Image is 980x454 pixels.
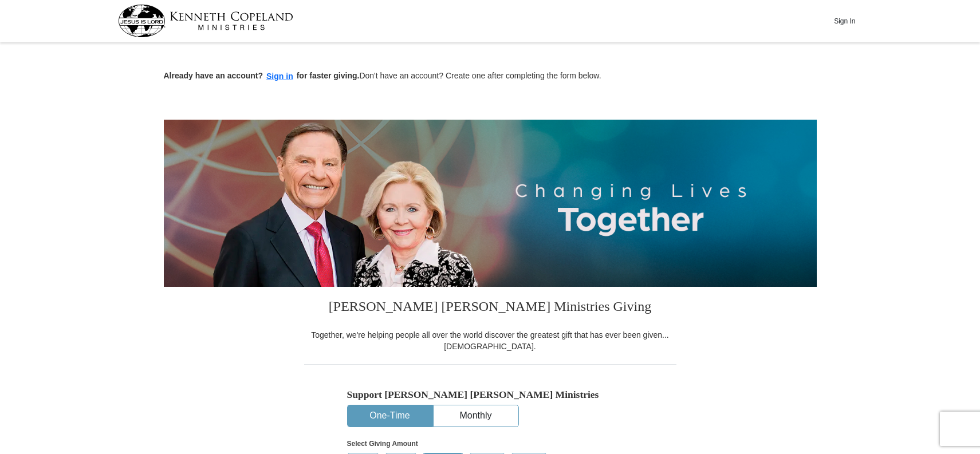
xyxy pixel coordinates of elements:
h5: Support [PERSON_NAME] [PERSON_NAME] Ministries [347,389,633,401]
strong: Select Giving Amount [347,440,418,448]
strong: Already have an account? for faster giving. [164,71,360,80]
button: Sign in [263,70,297,83]
button: Monthly [434,405,518,427]
button: Sign In [828,12,862,30]
img: kcm-header-logo.svg [118,5,293,37]
h3: [PERSON_NAME] [PERSON_NAME] Ministries Giving [304,287,676,329]
button: One-Time [348,405,432,427]
div: Together, we're helping people all over the world discover the greatest gift that has ever been g... [304,329,676,352]
p: Don't have an account? Create one after completing the form below. [164,70,817,83]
